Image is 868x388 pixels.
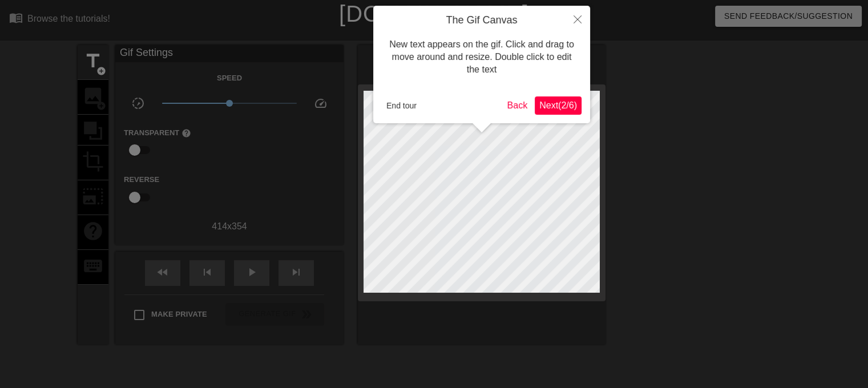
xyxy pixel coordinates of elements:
span: Next ( 2 / 6 ) [539,100,577,110]
button: Next [535,96,582,115]
button: Back [503,96,532,115]
button: Close [565,6,590,32]
button: End tour [382,97,421,114]
h4: The Gif Canvas [382,14,582,27]
div: New text appears on the gif. Click and drag to move around and resize. Double click to edit the text [382,27,582,88]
